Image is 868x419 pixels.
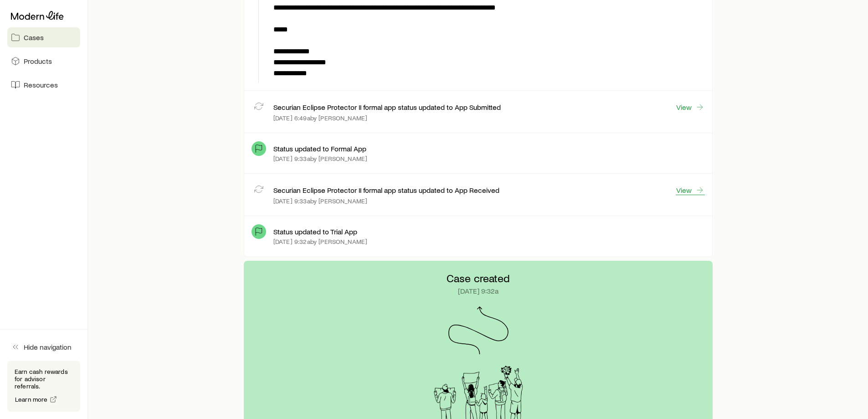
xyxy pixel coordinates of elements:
[7,51,80,71] a: Products
[7,75,80,95] a: Resources
[24,33,44,42] span: Cases
[273,144,366,153] p: Status updated to Formal App
[273,227,357,236] p: Status updated to Trial App
[273,186,499,195] p: Securian Eclipse Protector II formal app status updated to App Received
[676,102,705,112] a: View
[15,368,73,390] p: Earn cash rewards for advisor referrals.
[458,286,498,295] p: [DATE] 9:32a
[15,396,48,403] span: Learn more
[676,185,705,195] a: View
[273,103,501,112] p: Securian Eclipse Protector II formal app status updated to App Submitted
[273,155,367,162] p: [DATE] 9:33a by [PERSON_NAME]
[24,57,52,66] span: Products
[24,342,72,352] span: Hide navigation
[447,272,510,285] p: Case created
[273,238,367,245] p: [DATE] 9:32a by [PERSON_NAME]
[7,27,80,47] a: Cases
[24,80,58,89] span: Resources
[7,337,80,357] button: Hide navigation
[273,197,367,205] p: [DATE] 9:33a by [PERSON_NAME]
[7,361,80,412] div: Earn cash rewards for advisor referrals.Learn more
[273,114,367,122] p: [DATE] 6:49a by [PERSON_NAME]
